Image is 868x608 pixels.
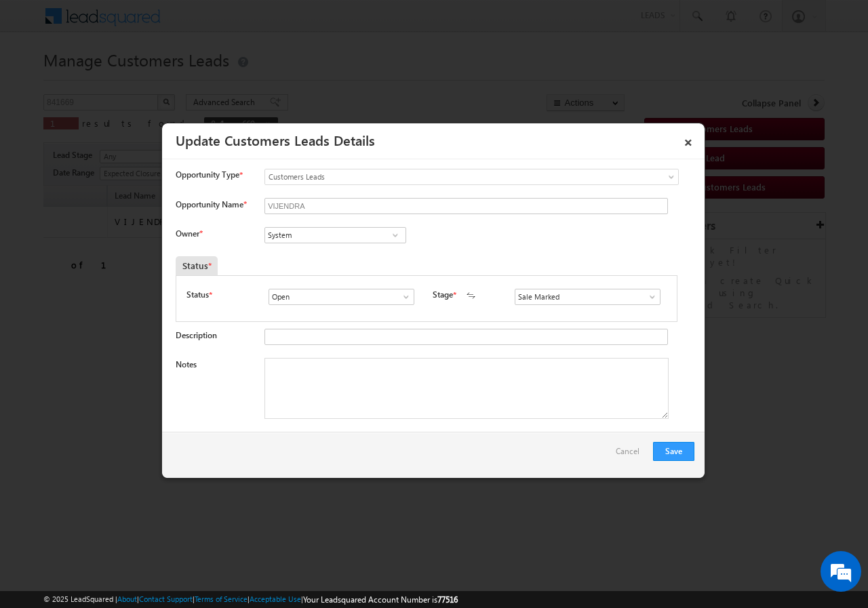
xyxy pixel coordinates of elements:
[176,330,217,340] label: Description
[264,227,406,243] input: Type to Search
[677,128,700,152] a: ×
[176,359,197,369] label: Notes
[186,289,209,301] label: Status
[43,593,458,606] span: © 2025 LeadSquared | | | | |
[139,594,193,603] a: Contact Support
[176,169,239,181] span: Opportunity Type
[303,594,458,605] span: Your Leadsquared Account Number is
[515,289,660,305] input: Type to Search
[640,290,657,304] a: Show All Items
[394,290,411,304] a: Show All Items
[269,289,414,305] input: Type to Search
[265,171,623,183] span: Customers Leads
[250,594,301,603] a: Acceptable Use
[176,256,218,275] div: Status
[176,130,375,149] a: Update Customers Leads Details
[387,228,403,242] a: Show All Items
[176,199,246,209] label: Opportunity Name
[117,594,137,603] a: About
[653,442,694,461] button: Save
[433,289,453,301] label: Stage
[437,594,458,605] span: 77516
[264,169,679,185] a: Customers Leads
[176,228,202,239] label: Owner
[616,442,646,468] a: Cancel
[195,594,248,603] a: Terms of Service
